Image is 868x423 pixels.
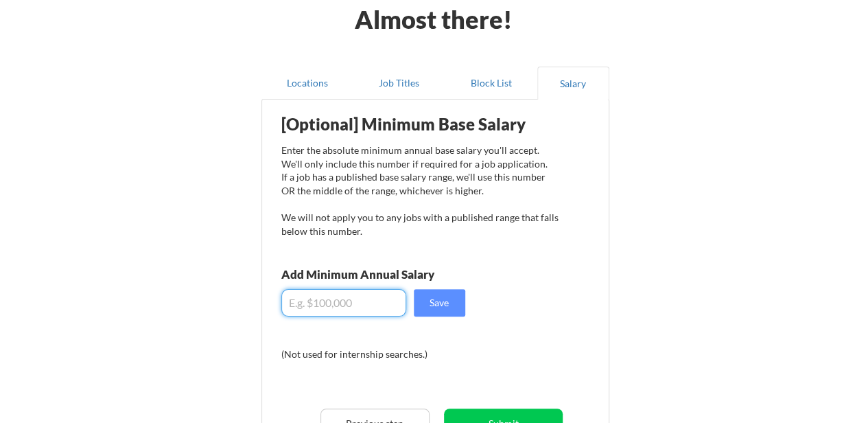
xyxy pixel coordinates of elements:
[414,289,465,317] button: Save
[537,67,609,100] button: Salary
[281,116,559,133] div: [Optional] Minimum Base Salary
[338,7,529,32] div: Almost there!
[261,67,353,100] button: Locations
[445,67,537,100] button: Block List
[281,289,406,317] input: E.g. $100,000
[353,67,445,100] button: Job Titles
[281,144,559,238] div: Enter the absolute minimum annual base salary you'll accept. We'll only include this number if re...
[281,347,467,361] div: (Not used for internship searches.)
[281,268,496,280] div: Add Minimum Annual Salary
